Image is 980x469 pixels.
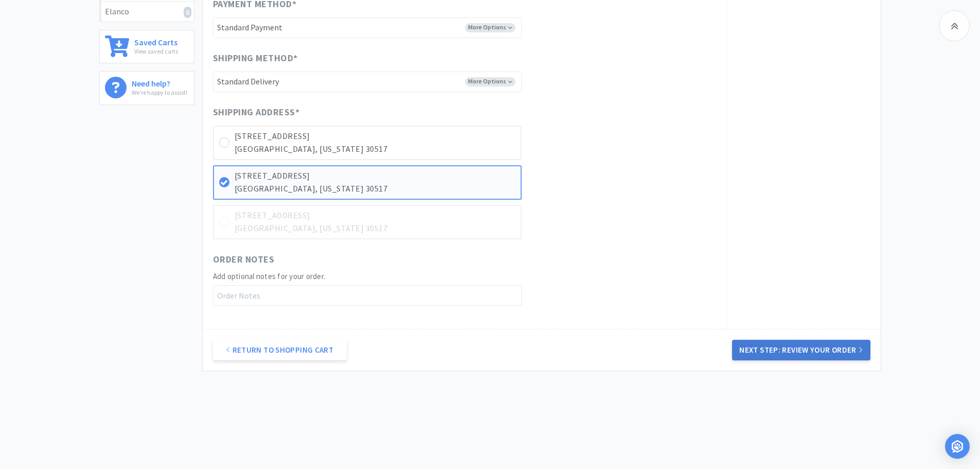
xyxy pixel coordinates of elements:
p: [STREET_ADDRESS] [235,169,515,183]
span: Shipping Address * [213,105,300,120]
p: View saved carts [134,46,178,56]
p: We're happy to assist! [132,88,187,97]
span: Add optional notes for your order. [213,271,326,281]
button: Next Step: Review Your Order [732,340,870,360]
div: Elanco [105,5,189,19]
a: Return to Shopping Cart [213,340,347,360]
input: Order Notes [213,285,522,306]
a: Elanco0 [100,2,194,22]
h6: Need help? [132,77,187,88]
i: 0 [184,7,191,18]
p: [GEOGRAPHIC_DATA], [US_STATE] 30517 [235,143,515,156]
span: Order Notes [213,252,275,267]
p: [GEOGRAPHIC_DATA], [US_STATE] 30517 [235,222,515,235]
p: [STREET_ADDRESS] [235,130,515,143]
p: [STREET_ADDRESS] [235,209,515,222]
a: Saved CartsView saved carts [99,30,194,63]
span: Shipping Method * [213,51,298,66]
h6: Saved Carts [134,36,178,46]
p: [GEOGRAPHIC_DATA], [US_STATE] 30517 [235,182,515,196]
div: Open Intercom Messenger [945,434,970,459]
